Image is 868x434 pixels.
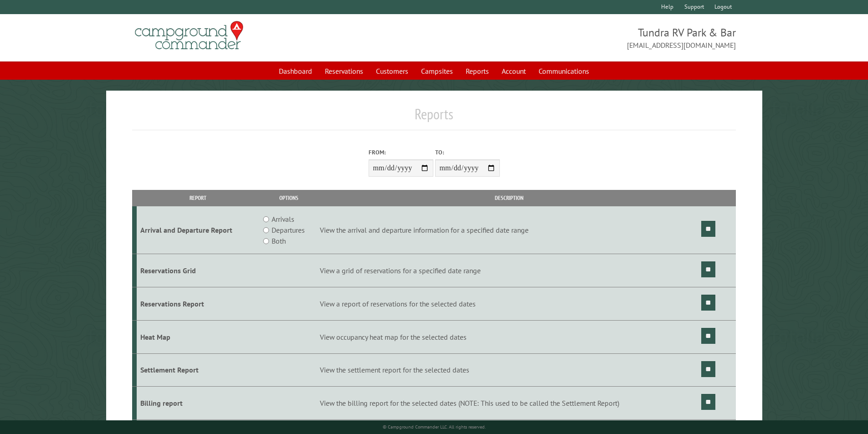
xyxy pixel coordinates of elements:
[318,387,700,420] td: View the billing report for the selected dates (NOTE: This used to be called the Settlement Report)
[137,254,259,287] td: Reservations Grid
[272,214,294,225] label: Arrivals
[434,25,736,51] span: Tundra RV Park & Bar [EMAIL_ADDRESS][DOMAIN_NAME]
[137,353,259,387] td: Settlement Report
[318,287,700,320] td: View a report of reservations for the selected dates
[137,387,259,420] td: Billing report
[137,320,259,353] td: Heat Map
[273,62,318,80] a: Dashboard
[272,235,286,246] label: Both
[137,206,259,254] td: Arrival and Departure Report
[435,148,500,157] label: To:
[318,206,700,254] td: View the arrival and departure information for a specified date range
[496,62,531,80] a: Account
[319,62,369,80] a: Reservations
[318,353,700,387] td: View the settlement report for the selected dates
[460,62,494,80] a: Reports
[132,105,736,130] h1: Reports
[272,225,305,235] label: Departures
[137,190,259,206] th: Report
[318,190,700,206] th: Description
[318,320,700,353] td: View occupancy heat map for the selected dates
[132,18,246,53] img: Campground Commander
[533,62,595,80] a: Communications
[369,148,433,157] label: From:
[370,62,414,80] a: Customers
[416,62,458,80] a: Campsites
[259,190,318,206] th: Options
[383,424,486,430] small: © Campground Commander LLC. All rights reserved.
[318,254,700,287] td: View a grid of reservations for a specified date range
[137,287,259,320] td: Reservations Report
